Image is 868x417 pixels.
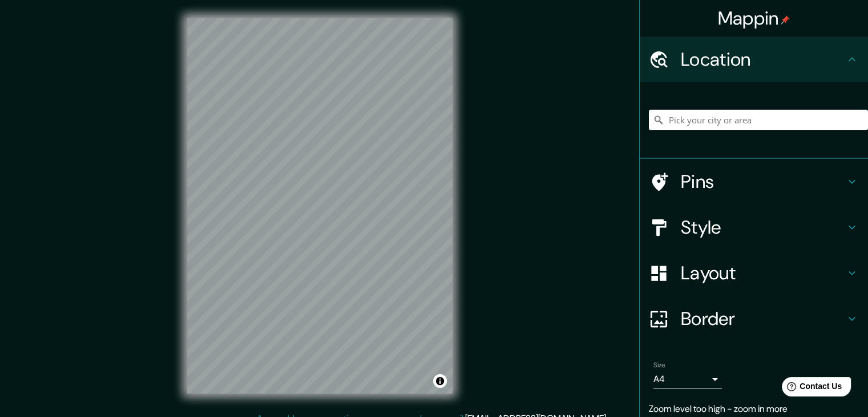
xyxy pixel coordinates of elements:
div: Location [640,37,868,82]
h4: Pins [681,170,845,193]
h4: Location [681,48,845,71]
h4: Style [681,216,845,239]
div: Border [640,296,868,342]
h4: Border [681,307,845,330]
label: Size [653,360,665,370]
div: A4 [653,370,722,388]
h4: Layout [681,262,845,284]
p: Zoom level too high - zoom in more [649,402,859,416]
iframe: Help widget launcher [766,372,855,404]
div: Layout [640,250,868,296]
input: Pick your city or area [649,110,868,130]
h4: Mappin [718,7,790,30]
div: Pins [640,159,868,205]
img: pin-icon.png [781,15,790,25]
div: Style [640,205,868,250]
canvas: Map [187,18,453,394]
button: Toggle attribution [433,374,447,388]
